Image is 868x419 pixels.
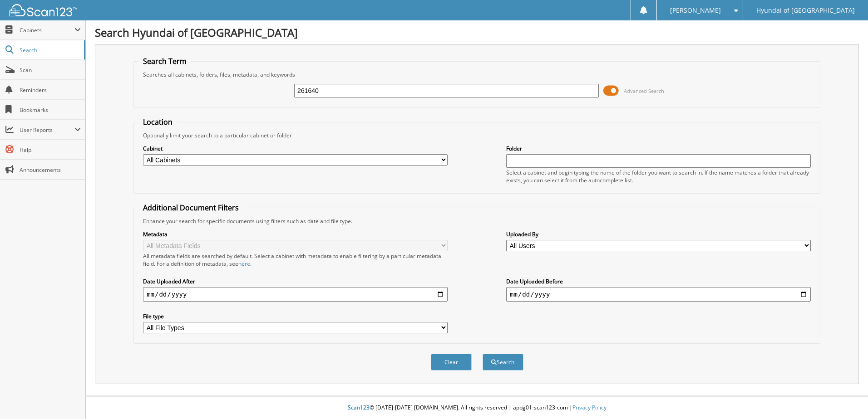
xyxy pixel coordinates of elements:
span: Announcements [20,166,81,174]
a: here [238,260,250,268]
span: Reminders [20,86,81,94]
div: Searches all cabinets, folders, files, metadata, and keywords [138,71,815,78]
label: Date Uploaded After [143,278,448,285]
button: Clear [431,354,472,370]
legend: Additional Document Filters [138,203,243,213]
legend: Location [138,117,177,127]
div: Select a cabinet and begin typing the name of the folder you want to search in. If the name match... [506,169,811,184]
div: © [DATE]-[DATE] [DOMAIN_NAME]. All rights reserved | appg01-scan123-com | [86,397,868,419]
label: Metadata [143,230,448,238]
div: Optionally limit your search to a particular cabinet or folder [138,132,815,139]
div: Enhance your search for specific documents using filters such as date and file type. [138,217,815,225]
a: Privacy Policy [572,404,607,411]
span: Cabinets [20,26,74,34]
img: scan123-logo-white.svg [9,4,77,16]
span: Help [20,146,81,154]
label: Uploaded By [506,230,811,238]
button: Search [483,354,523,370]
span: Bookmarks [20,106,81,114]
label: Cabinet [143,145,448,152]
input: end [506,287,811,302]
span: Scan [20,66,81,74]
legend: Search Term [138,56,191,66]
input: start [143,287,448,302]
label: File type [143,312,448,320]
span: User Reports [20,126,74,134]
label: Folder [506,145,811,152]
iframe: Chat Widget [823,375,868,419]
span: Search [20,46,79,54]
span: Scan123 [348,404,370,411]
span: Hyundai of [GEOGRAPHIC_DATA] [756,8,855,13]
h1: Search Hyundai of [GEOGRAPHIC_DATA] [95,25,859,40]
div: All metadata fields are searched by default. Select a cabinet with metadata to enable filtering b... [143,252,448,268]
label: Date Uploaded Before [506,278,811,285]
span: Advanced Search [624,88,664,94]
span: [PERSON_NAME] [670,8,721,13]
